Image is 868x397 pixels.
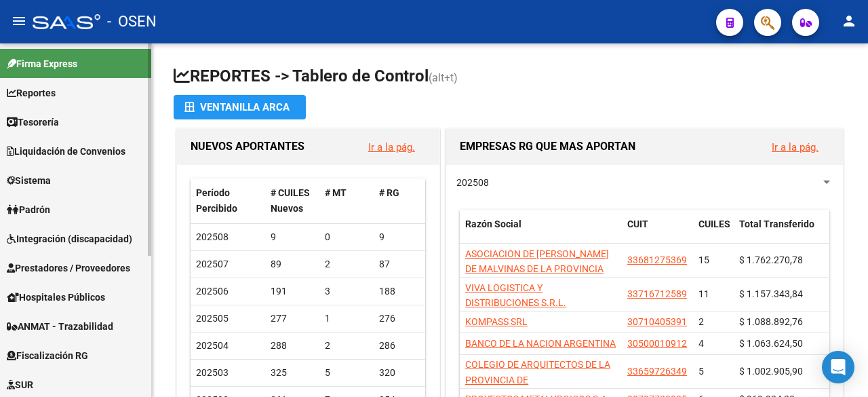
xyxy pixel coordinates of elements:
span: Período Percibido [196,187,237,214]
span: 30500010912 [627,338,687,349]
span: (alt+t) [429,71,458,84]
div: 276 [379,311,422,326]
span: Total Transferido [739,219,814,229]
span: 11 [698,288,709,299]
span: 202503 [196,367,229,378]
span: $ 1.157.343,84 [739,288,803,299]
span: BANCO DE LA NACION ARGENTINA [465,338,616,349]
span: - OSEN [107,7,157,37]
datatable-header-cell: # CUILES Nuevos [265,178,319,223]
span: 202504 [196,340,229,351]
div: 320 [379,365,422,381]
div: 191 [271,284,314,299]
span: 4 [698,338,704,349]
div: Ventanilla ARCA [184,95,295,119]
span: # RG [379,187,399,198]
div: 288 [271,338,314,354]
span: Sistema [7,173,51,188]
span: Firma Express [7,56,77,71]
div: 3 [325,284,368,299]
mat-icon: menu [11,13,27,29]
button: Ir a la pág. [761,134,829,159]
span: ANMAT - Trazabilidad [7,319,113,334]
span: ASOCIACION DE [PERSON_NAME] DE MALVINAS DE LA PROVINCIA [PERSON_NAME][GEOGRAPHIC_DATA] [465,248,609,305]
span: $ 1.088.892,76 [739,316,803,327]
span: $ 1.063.624,50 [739,338,803,349]
span: CUIT [627,219,648,229]
div: 87 [379,257,422,272]
div: 2 [325,338,368,354]
button: Ventanilla ARCA [174,95,306,119]
div: 286 [379,338,422,354]
span: Padrón [7,202,50,217]
span: # MT [325,187,347,198]
button: Ir a la pág. [357,134,426,159]
div: 9 [379,229,422,245]
span: Tesorería [7,115,59,130]
span: $ 1.002.905,90 [739,366,803,377]
span: NUEVOS APORTANTES [191,140,304,153]
span: 33659726349 [627,366,687,377]
datatable-header-cell: Total Transferido [734,210,829,254]
datatable-header-cell: CUILES [693,210,734,254]
span: 202508 [456,177,489,188]
span: 202505 [196,313,229,324]
div: 325 [271,365,314,381]
span: SUR [7,377,33,392]
div: 277 [271,311,314,326]
datatable-header-cell: CUIT [622,210,693,254]
span: Razón Social [465,219,521,229]
span: $ 1.762.270,78 [739,254,803,265]
span: # CUILES Nuevos [271,187,310,214]
div: 0 [325,229,368,245]
div: Open Intercom Messenger [822,351,854,383]
span: 30710405391 [627,316,687,327]
span: 202508 [196,231,229,242]
span: CUILES [698,219,730,229]
datatable-header-cell: # MT [319,178,374,223]
span: 5 [698,366,704,377]
a: Ir a la pág. [368,141,415,153]
datatable-header-cell: Razón Social [460,210,622,254]
span: Liquidación de Convenios [7,144,125,159]
div: 188 [379,284,422,299]
h1: REPORTES -> Tablero de Control [174,65,846,89]
span: KOMPASS SRL [465,316,528,327]
a: Ir a la pág. [772,141,818,153]
span: 33681275369 [627,254,687,265]
span: 15 [698,254,709,265]
span: 202507 [196,259,229,269]
span: Hospitales Públicos [7,290,105,305]
span: Reportes [7,86,56,100]
datatable-header-cell: Período Percibido [191,178,265,223]
datatable-header-cell: # RG [374,178,428,223]
span: Fiscalización RG [7,348,88,363]
span: Prestadores / Proveedores [7,261,130,276]
div: 9 [271,229,314,245]
div: 89 [271,257,314,272]
span: 2 [698,316,704,327]
span: 33716712589 [627,288,687,299]
mat-icon: person [841,13,857,29]
span: VIVA LOGISTICA Y DISTRIBUCIONES S.R.L. [465,282,566,309]
span: Integración (discapacidad) [7,231,132,246]
div: 2 [325,257,368,272]
div: 1 [325,311,368,326]
span: EMPRESAS RG QUE MAS APORTAN [460,140,635,153]
span: 202506 [196,286,229,297]
div: 5 [325,365,368,381]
